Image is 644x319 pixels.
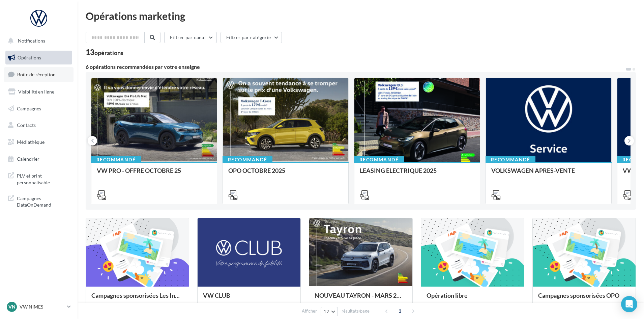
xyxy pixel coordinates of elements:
[4,51,74,65] a: Opérations
[223,156,272,163] div: Recommandé
[18,55,41,60] span: Opérations
[486,156,535,163] div: Recommandé
[8,303,16,310] span: VN
[86,49,123,56] div: 13
[18,89,54,95] span: Visibilité en ligne
[4,152,74,166] a: Calendrier
[4,118,74,132] a: Contacts
[221,32,282,43] button: Filtrer par catégorie
[4,67,74,82] a: Boîte de réception
[4,135,74,149] a: Médiathèque
[354,156,404,163] div: Recommandé
[324,309,329,314] span: 12
[18,38,45,44] span: Notifications
[17,171,69,186] span: PLV et print personnalisable
[86,11,636,21] div: Opérations marketing
[4,168,74,188] a: PLV et print personnalisable
[228,167,343,181] div: OPO OCTOBRE 2025
[17,122,36,128] span: Contacts
[491,167,606,181] div: VOLKSWAGEN APRES-VENTE
[4,191,74,211] a: Campagnes DataOnDemand
[302,308,317,314] span: Afficher
[17,72,56,77] span: Boîte de réception
[5,300,72,313] a: VN VW NIMES
[538,292,630,305] div: Campagnes sponsorisées OPO
[621,296,637,312] div: Open Intercom Messenger
[20,303,64,310] p: VW NIMES
[17,139,45,145] span: Médiathèque
[427,292,519,305] div: Opération libre
[97,167,211,181] div: VW PRO - OFFRE OCTOBRE 25
[17,105,41,111] span: Campagnes
[17,194,69,208] span: Campagnes DataOnDemand
[321,307,338,316] button: 12
[86,64,625,70] div: 6 opérations recommandées par votre enseigne
[91,292,183,305] div: Campagnes sponsorisées Les Instants VW Octobre
[203,292,295,305] div: VW CLUB
[360,167,474,181] div: LEASING ÉLECTRIQUE 2025
[394,305,405,316] span: 1
[164,32,217,43] button: Filtrer par canal
[342,308,370,314] span: résultats/page
[17,156,39,162] span: Calendrier
[4,102,74,116] a: Campagnes
[91,156,141,163] div: Recommandé
[315,292,407,305] div: NOUVEAU TAYRON - MARS 2025
[94,50,123,56] div: opérations
[4,85,74,99] a: Visibilité en ligne
[4,34,71,48] button: Notifications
